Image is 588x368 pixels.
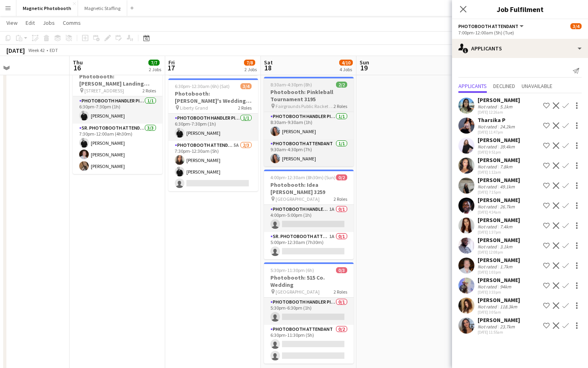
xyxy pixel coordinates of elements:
div: Not rated [478,284,498,290]
div: Not rated [478,104,498,110]
div: 7:00pm-12:00am (5h) (Tue) [458,30,582,36]
button: Magnetic Staffing [78,0,127,16]
div: 2 Jobs [244,66,257,72]
span: Comms [63,19,81,26]
div: [PERSON_NAME] [478,316,520,324]
div: Not rated [478,244,498,250]
app-card-role: Photobooth Handler Pick-Up/Drop-Off0/15:30pm-6:30pm (1h) [264,298,354,325]
span: 4/10 [339,60,353,66]
div: 6:30pm-12:00am (5h30m) (Fri)4/4Photobooth: [PERSON_NAME] Landing Event 3210 [STREET_ADDRESS]2 Rol... [73,61,162,174]
span: 2 Roles [334,196,347,202]
div: Not rated [478,164,498,170]
div: [PERSON_NAME] [478,256,520,264]
span: Photobooth Attendant [458,23,518,29]
span: 3/4 [570,23,582,29]
div: Not rated [478,204,498,210]
span: 19 [358,63,369,72]
app-job-card: 5:30pm-11:30pm (6h)0/3Photobooth: 515 Co. Wedding [GEOGRAPHIC_DATA]2 RolesPhotobooth Handler Pick... [264,262,354,364]
span: Declined [493,83,515,89]
div: [DATE] 1:03pm [478,270,520,275]
app-card-role: Sr. Photobooth Attendant3/37:30pm-12:00am (4h30m)[PERSON_NAME][PERSON_NAME][PERSON_NAME] [73,124,162,174]
div: [DATE] 7:15pm [478,190,520,195]
span: 2 Roles [334,103,347,109]
a: Jobs [40,18,58,28]
div: [PERSON_NAME] [478,176,520,184]
div: Not rated [478,124,498,130]
div: [DATE] 11:47pm [478,130,516,135]
div: 23.7km [498,324,516,330]
div: Not rated [478,224,498,230]
div: Not rated [478,144,498,150]
span: 2/2 [336,82,347,88]
div: [DATE] 4:34am [478,210,520,215]
div: 26.7km [498,204,516,210]
span: 5:30pm-11:30pm (6h) [270,267,314,273]
span: 17 [167,63,175,72]
div: 3.1km [498,244,514,250]
div: [PERSON_NAME] [478,96,520,104]
div: 2 Jobs [149,66,161,72]
div: 7.4km [498,224,514,230]
app-job-card: 6:30pm-12:30am (6h) (Sat)3/4Photobooth: [PERSON_NAME]'s Wedding 3166 Liberty Grand2 RolesPhotoboo... [168,78,258,191]
div: Not rated [478,184,498,190]
div: [DATE] [6,46,25,54]
span: 3/4 [240,83,252,89]
div: [PERSON_NAME] [478,196,520,204]
span: [STREET_ADDRESS] [84,88,124,94]
div: [DATE] 12:08pm [478,250,520,255]
h3: Job Fulfilment [452,4,588,14]
div: 1.7km [498,264,514,270]
h3: Photobooth: [PERSON_NAME] Landing Event 3210 [73,73,162,87]
div: [PERSON_NAME] [478,216,520,224]
app-card-role: Photobooth Handler Pick-Up/Drop-Off1A0/14:00pm-5:00pm (1h) [264,205,354,232]
span: 2 Roles [238,105,252,111]
a: Edit [22,18,38,28]
app-job-card: 8:30am-4:30pm (8h)2/2Photobooth: Pinkleball Tournament 3195 Fairgrounds Public Racket Club - [GEO... [264,77,354,166]
span: [GEOGRAPHIC_DATA] [276,196,320,202]
div: EDT [50,47,58,53]
div: 39.4km [498,144,516,150]
div: [PERSON_NAME] [478,276,520,284]
div: [DATE] 9:51pm [478,150,520,155]
app-card-role: Photobooth Attendant1/19:30am-4:30pm (7h)[PERSON_NAME] [264,139,354,166]
div: [DATE] 1:37pm [478,230,520,235]
span: Fri [168,59,175,66]
button: Photobooth Attendant [458,23,525,29]
div: [PERSON_NAME] [478,296,520,304]
div: [PERSON_NAME] [478,156,520,164]
app-card-role: Photobooth Handler Pick-Up/Drop-Off1/16:30pm-7:30pm (1h)[PERSON_NAME] [73,96,162,124]
span: Thu [73,59,83,66]
span: Fairgrounds Public Racket Club - [GEOGRAPHIC_DATA] [276,103,334,109]
span: [GEOGRAPHIC_DATA] [276,289,320,295]
span: Liberty Grand [180,105,208,111]
span: 7/8 [244,60,255,66]
div: 5.1km [498,104,514,110]
h3: Photobooth: Idea [PERSON_NAME] 3259 [264,181,354,196]
span: Unavailable [522,83,552,89]
span: 4:00pm-12:30am (8h30m) (Sun) [270,174,336,180]
span: 8:30am-4:30pm (8h) [270,82,312,88]
div: Tharsika P [478,116,516,124]
span: 0/3 [336,267,347,273]
a: Comms [60,18,84,28]
app-card-role: Photobooth Handler Pick-Up/Drop-Off1/16:30pm-7:30pm (1h)[PERSON_NAME] [168,114,258,141]
div: Not rated [478,324,498,330]
span: 6:30pm-12:30am (6h) (Sat) [175,83,230,89]
span: Sun [360,59,369,66]
app-card-role: Photobooth Attendant0/26:30pm-11:30pm (5h) [264,325,354,364]
div: [DATE] 3:33pm [478,290,520,295]
button: Magnetic Photobooth [16,0,78,16]
div: [DATE] 1:12am [478,170,520,175]
h3: Photobooth: 515 Co. Wedding [264,274,354,288]
a: View [3,18,21,28]
span: Sat [264,59,273,66]
h3: Photobooth: Pinkleball Tournament 3195 [264,88,354,103]
app-card-role: Photobooth Handler Pick-Up/Drop-Off1/18:30am-9:30am (1h)[PERSON_NAME] [264,112,354,139]
span: 18 [263,63,273,72]
app-job-card: 4:00pm-12:30am (8h30m) (Sun)0/2Photobooth: Idea [PERSON_NAME] 3259 [GEOGRAPHIC_DATA]2 RolesPhotob... [264,170,354,259]
div: 94km [498,284,513,290]
span: 16 [72,63,83,72]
